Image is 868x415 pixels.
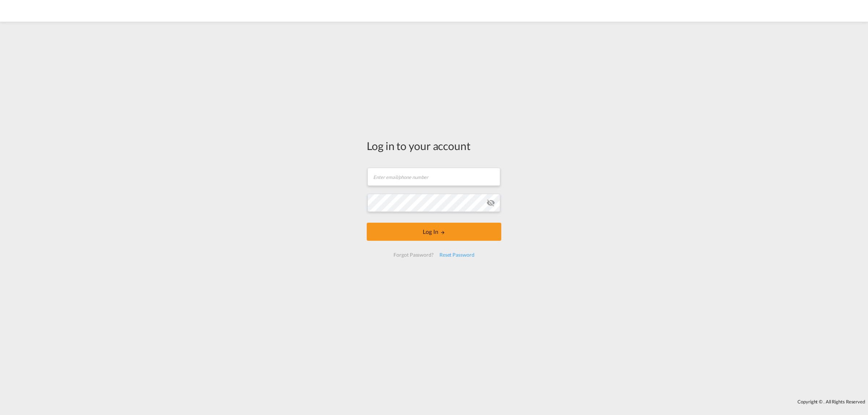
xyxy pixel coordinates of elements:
[391,248,436,261] div: Forgot Password?
[437,248,477,261] div: Reset Password
[367,138,501,153] div: Log in to your account
[367,168,500,186] input: Enter email/phone number
[486,198,495,207] md-icon: icon-eye-off
[367,223,501,241] button: LOGIN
